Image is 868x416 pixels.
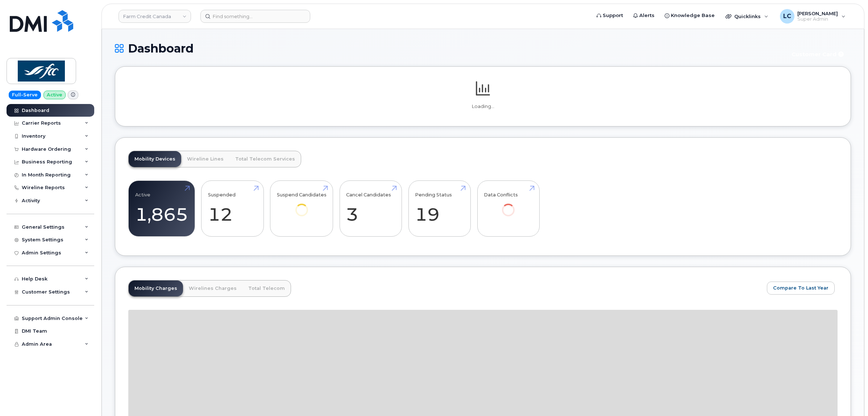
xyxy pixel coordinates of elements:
a: Total Telecom [242,280,291,296]
a: Total Telecom Services [229,151,301,167]
h1: Dashboard [115,42,782,55]
a: Cancel Candidates 3 [346,185,395,233]
button: Customer Card [786,48,851,61]
button: Compare To Last Year [767,282,835,295]
p: Loading... [128,103,838,110]
a: Wireline Lines [181,151,229,167]
a: Suspend Candidates [277,185,327,226]
a: Mobility Charges [129,280,183,296]
a: Mobility Devices [129,151,181,167]
a: Suspended 12 [208,185,257,233]
a: Active 1,865 [135,185,188,233]
a: Pending Status 19 [415,185,464,233]
span: Compare To Last Year [773,284,828,291]
a: Data Conflicts [484,185,533,226]
a: Wirelines Charges [183,280,242,296]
